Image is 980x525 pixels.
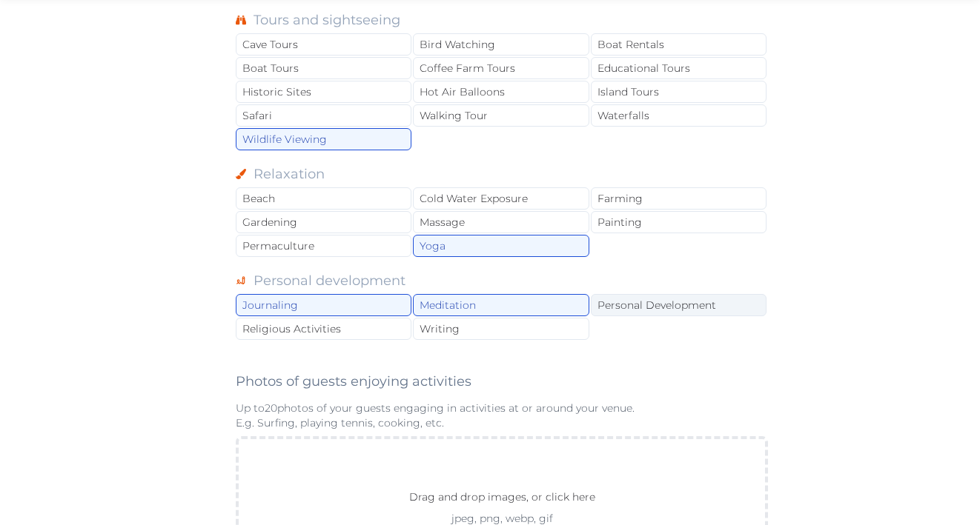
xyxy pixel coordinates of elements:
div: Educational Tours [591,57,767,79]
div: Hot Air Balloons [413,81,589,103]
div: Meditation [413,294,589,316]
div: Island Tours [591,81,767,103]
div: Bird Watching [413,33,589,56]
div: Writing [413,318,589,340]
div: Coffee Farm Tours [413,57,589,79]
div: Religious Activities [236,318,411,340]
p: Up to 20 photos of your guests engaging in activities at or around your venue. E.g. Surfing, play... [236,401,768,430]
div: Journaling [236,294,411,316]
div: Boat Tours [236,57,411,79]
div: Boat Rentals [591,33,767,56]
div: Permaculture [236,235,411,257]
label: Personal development [254,270,405,294]
div: Beach [236,187,411,210]
div: Farming [591,187,767,210]
div: Walking Tour [413,104,589,127]
div: Safari [236,104,411,127]
div: Historic Sites [236,81,411,103]
div: Painting [591,211,767,233]
div: Massage [413,211,589,233]
label: Tours and sightseeing [254,10,400,33]
div: Yoga [413,235,589,257]
div: Waterfalls [591,104,767,127]
div: Personal Development [591,294,767,316]
div: Cave Tours [236,33,411,56]
label: Relaxation [254,164,325,187]
div: Wildlife Viewing [236,128,411,150]
label: Photos of guests enjoying activities [236,371,471,392]
div: Gardening [236,211,411,233]
p: Drag and drop images, or click here [397,489,607,511]
div: Cold Water Exposure [413,187,589,210]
